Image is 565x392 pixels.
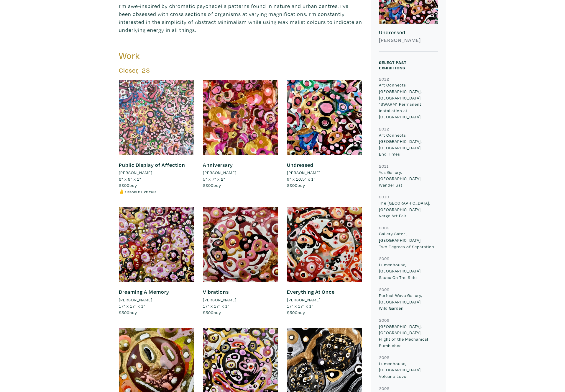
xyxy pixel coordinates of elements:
li: [PERSON_NAME] [119,169,152,176]
li: [PERSON_NAME] [203,169,236,176]
p: Perfect Wave Gallery, [GEOGRAPHIC_DATA] Wild Garden [379,292,438,311]
a: Everything At Once [287,288,335,295]
li: [PERSON_NAME] [119,297,152,303]
li: ✌️ [119,189,194,195]
a: Vibrations [203,288,229,295]
span: 17" x 17" x 1" [203,303,229,309]
span: buy [203,182,221,188]
small: 2012 [379,126,389,132]
small: 2008 [379,386,390,391]
h6: Undressed [379,29,438,36]
span: $300 [287,182,298,188]
span: $500 [203,310,213,315]
a: [PERSON_NAME] [119,169,194,176]
a: Undressed [287,161,313,168]
p: [GEOGRAPHIC_DATA], [GEOGRAPHIC_DATA] Flight of the Mechanical Bumblebee [379,323,438,349]
li: [PERSON_NAME] [203,297,236,303]
span: $300 [119,182,129,188]
h6: [PERSON_NAME] [379,37,438,43]
span: 5" x 7" x 2" [203,176,225,182]
span: $300 [203,182,213,188]
a: [PERSON_NAME] [203,297,278,303]
small: 2008 [379,355,390,360]
a: [PERSON_NAME] [287,297,362,303]
p: Lumenhouse, [GEOGRAPHIC_DATA] Volcano Love [379,360,438,380]
li: [PERSON_NAME] [287,169,321,176]
small: Select Past Exhibitions [379,60,406,71]
a: [PERSON_NAME] [287,169,362,176]
span: 17" x 17" x 1" [119,303,145,309]
p: Yes Gallery, [GEOGRAPHIC_DATA] Wanderlust [379,169,438,188]
a: [PERSON_NAME] [203,169,278,176]
p: Gallery Satori, [GEOGRAPHIC_DATA] Two Degrees of Separation [379,231,438,250]
span: buy [203,310,221,315]
small: 2008 [379,317,390,323]
p: Art Connects [GEOGRAPHIC_DATA], [GEOGRAPHIC_DATA] "SWARM" Permanent installation at [GEOGRAPHIC_D... [379,82,438,120]
a: [PERSON_NAME] [119,297,194,303]
p: I'm awe-inspired by chromatic psychedelia patterns found in nature and urban centres. I've been o... [119,2,362,34]
span: buy [119,310,137,315]
small: 2011 [379,163,389,169]
span: buy [287,182,305,188]
span: $500 [119,310,129,315]
span: 17" x 17" x 1" [287,303,313,309]
p: Lumenhouse, [GEOGRAPHIC_DATA] Sauce On The Side [379,262,438,281]
span: 9" x 10.5" x 1" [287,176,316,182]
a: Public Display of Affection [119,161,185,168]
a: Dreaming A Memory [119,288,169,295]
a: Anniversary [203,161,233,168]
p: The [GEOGRAPHIC_DATA], [GEOGRAPHIC_DATA] Verge Art Fair [379,200,438,219]
li: [PERSON_NAME] [287,297,321,303]
span: 6" x 8" x 1" [119,176,141,182]
small: 2 people like this [124,190,157,194]
span: buy [287,310,305,315]
small: 2009 [379,225,390,231]
small: 2010 [379,194,389,200]
small: 2009 [379,256,390,261]
small: 2012 [379,76,389,82]
h3: Work [119,50,236,61]
small: 2009 [379,287,390,292]
span: buy [119,182,137,188]
h5: Closer, '23 [119,66,362,74]
p: Art Connects [GEOGRAPHIC_DATA], [GEOGRAPHIC_DATA] End Times [379,132,438,157]
span: $500 [287,310,298,315]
